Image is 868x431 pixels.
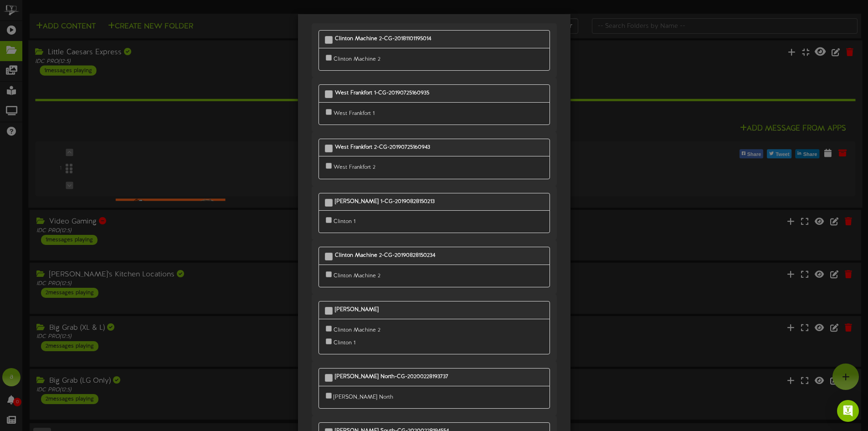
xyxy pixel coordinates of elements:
b: [PERSON_NAME] [335,306,379,313]
b: Clinton Machine 2-CG-20190828150234 [335,252,435,259]
b: West Frankfort 2-CG-20190725160943 [335,144,430,151]
div: Clinton 1 [326,337,543,349]
input: [PERSON_NAME] [324,307,333,315]
div: [PERSON_NAME] North [326,391,543,404]
div: West Frankfort 2 [326,161,543,174]
b: Clinton Machine 2-CG-20181101195014 [335,36,431,42]
div: Clinton Machine 2 [326,53,543,66]
input: West Frankfort 1-CG-20190725160935 [324,90,333,99]
input: Clinton Machine 2-CG-20190828150234 [324,253,333,261]
b: [PERSON_NAME] 1-CG-20190828150213 [335,198,435,205]
b: West Frankfort 1-CG-20190725160935 [335,90,429,96]
input: West Frankfort 2-CG-20190725160943 [324,144,333,152]
b: [PERSON_NAME] North-CG-20200228193737 [335,374,448,380]
input: Clinton Machine 2-CG-20181101195014 [324,36,333,44]
input: [PERSON_NAME] North-CG-20200228193737 [324,374,333,382]
div: Clinton Machine 2 [326,324,543,337]
div: Clinton 1 [326,215,543,228]
div: Open Intercom Messenger [837,400,859,422]
div: Clinton Machine 2 [326,270,543,282]
div: West Frankfort 1 [326,107,543,120]
input: [PERSON_NAME] 1-CG-20190828150213 [324,198,333,207]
